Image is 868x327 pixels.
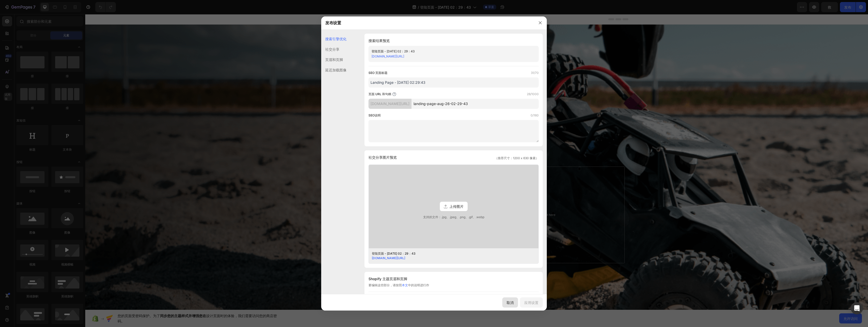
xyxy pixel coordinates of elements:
[244,229,337,241] button: Don’t Miss Out
[321,65,346,75] div: 延迟加载图像
[321,34,346,44] div: 搜索引擎优化
[495,156,539,160] span: （推荐尺寸：1200 x 630 像素）
[527,92,539,97] label: 28/1000
[244,172,366,210] h2: Enjoy an amazing
[502,297,518,308] button: 取消
[368,99,411,109] div: [DOMAIN_NAME][URL]
[368,283,539,292] div: 要编辑这些部分，请按照 中的说明进行作
[411,99,539,109] input: 处理
[368,92,391,97] label: 页面 URL 和句柄
[507,300,514,305] font: 取消
[321,44,346,54] div: 社交分享
[531,113,539,118] label: 0/160
[368,38,539,44] h1: 搜索结果预览
[325,20,341,26] font: 发布设置
[372,251,528,256] div: 登陆页面 - [DATE] 02：29：43
[244,211,365,223] p: Don't let this incredible opportunity slip away! Own the ultimate RC off-road vehicle now!
[368,113,381,118] label: SEO说明
[524,300,538,305] font: 应用设置
[369,215,538,219] span: 支持的文件：.jpg、.jpeg、.png、.gif、.webp
[250,243,308,249] p: 30-day money-back guarantee included
[449,204,464,209] span: 上传图片
[368,276,539,282] div: Shopify 主题页眉和页脚
[368,77,539,88] input: 标题
[368,154,397,160] span: 社交分享图片预览
[402,283,408,287] a: 本文
[269,153,320,157] p: Rated 4.5/5 Based on 895 Reviews
[276,232,305,238] div: Don’t Miss Out
[443,199,470,203] div: Drop element here
[321,54,346,65] div: 页眉和页脚
[302,192,358,208] span: 30% off!
[368,70,387,75] label: SEO 页面标题
[520,297,543,308] button: 应用设置
[372,256,405,260] a: [DOMAIN_NAME][URL]
[531,70,539,75] label: 31/70
[372,54,404,58] a: [DOMAIN_NAME][URL]
[244,160,365,171] p: Off-Road Racer
[372,49,527,54] div: 登陆页面 - [DATE] 02：29：43
[851,302,863,314] div: 打开对讲信使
